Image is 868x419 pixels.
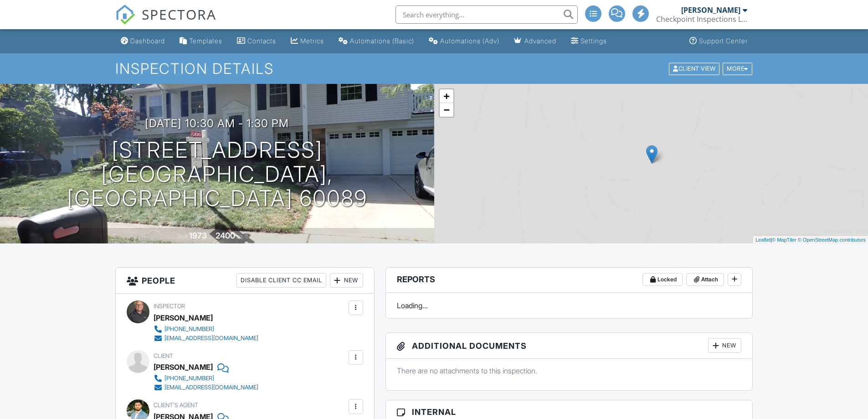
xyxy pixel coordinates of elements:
a: Settings [567,33,611,50]
a: Zoom out [440,103,453,117]
a: Support Center [686,33,751,50]
div: Contacts [247,37,276,45]
span: Client's Agent [154,402,198,409]
div: [EMAIL_ADDRESS][DOMAIN_NAME] [164,384,258,391]
div: Automations (Adv) [440,37,499,45]
div: Client View [669,62,719,75]
div: Checkpoint Inspections LLC [656,15,747,24]
h3: People [116,268,374,294]
div: Automations (Basic) [350,37,414,45]
a: [PHONE_NUMBER] [154,374,258,383]
a: © MapTiler [772,237,796,243]
div: Metrics [300,37,324,45]
input: Search everything... [395,5,578,24]
a: Automations (Basic) [335,33,418,50]
div: [PERSON_NAME] [154,360,213,374]
a: [EMAIL_ADDRESS][DOMAIN_NAME] [154,334,258,343]
span: SPECTORA [142,5,216,24]
div: [PHONE_NUMBER] [164,326,214,333]
a: Advanced [510,33,560,50]
h1: Inspection Details [115,61,753,77]
a: Metrics [287,33,328,50]
span: sq. ft. [236,233,249,240]
a: [PHONE_NUMBER] [154,325,258,334]
a: © OpenStreetMap contributors [798,237,866,243]
div: | [753,236,868,244]
div: [PERSON_NAME] [681,5,740,15]
div: [PHONE_NUMBER] [164,375,214,382]
h3: Additional Documents [386,333,753,359]
a: Leaflet [755,237,770,243]
a: Automations (Advanced) [425,33,503,50]
span: Inspector [154,303,185,310]
a: [EMAIL_ADDRESS][DOMAIN_NAME] [154,383,258,392]
div: [EMAIL_ADDRESS][DOMAIN_NAME] [164,335,258,342]
div: Settings [580,37,607,45]
a: Client View [668,65,722,72]
div: New [708,338,741,353]
h3: [DATE] 10:30 am - 1:30 pm [145,117,289,129]
div: New [330,273,363,288]
div: Support Center [699,37,748,45]
div: 1973 [189,231,207,240]
a: SPECTORA [115,12,216,31]
div: Dashboard [130,37,165,45]
h1: [STREET_ADDRESS] [GEOGRAPHIC_DATA], [GEOGRAPHIC_DATA] 60089 [15,138,420,210]
div: Advanced [524,37,556,45]
a: Dashboard [117,33,169,50]
span: Built [178,233,188,240]
a: Contacts [233,33,280,50]
p: There are no attachments to this inspection. [397,366,742,376]
a: Templates [176,33,226,50]
div: 2400 [216,231,235,240]
a: Zoom in [440,89,453,103]
div: [PERSON_NAME] [154,311,213,325]
span: Client [154,352,173,359]
div: Disable Client CC Email [236,273,326,288]
img: The Best Home Inspection Software - Spectora [115,5,135,25]
div: Templates [189,37,222,45]
div: More [723,62,752,75]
